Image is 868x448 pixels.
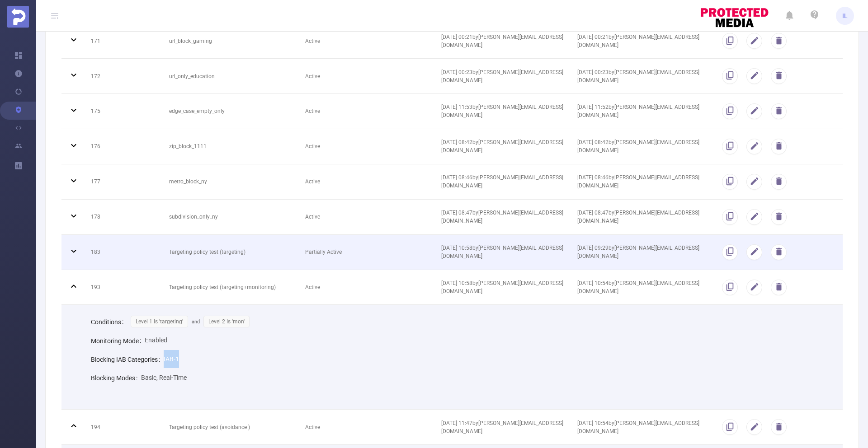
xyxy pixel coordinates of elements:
[84,410,162,445] td: 194
[577,280,699,294] span: [DATE] 10:54 by [PERSON_NAME][EMAIL_ADDRESS][DOMAIN_NAME]
[162,59,298,94] td: url_only_education
[842,7,848,25] span: IL
[162,129,298,164] td: zip_block_1111
[91,337,145,345] label: Monitoring Mode
[441,174,563,189] span: [DATE] 08:46 by [PERSON_NAME][EMAIL_ADDRESS][DOMAIN_NAME]
[84,23,162,59] td: 171
[441,245,563,259] span: [DATE] 10:58 by [PERSON_NAME][EMAIL_ADDRESS][DOMAIN_NAME]
[577,245,699,259] span: [DATE] 09:29 by [PERSON_NAME][EMAIL_ADDRESS][DOMAIN_NAME]
[162,200,298,235] td: subdivision_only_ny
[441,34,563,48] span: [DATE] 00:21 by [PERSON_NAME][EMAIL_ADDRESS][DOMAIN_NAME]
[305,73,320,79] span: Active
[7,6,29,28] img: Protected Media
[577,34,699,48] span: [DATE] 00:21 by [PERSON_NAME][EMAIL_ADDRESS][DOMAIN_NAME]
[162,23,298,59] td: url_block_gaming
[577,174,699,189] span: [DATE] 08:46 by [PERSON_NAME][EMAIL_ADDRESS][DOMAIN_NAME]
[91,374,141,382] label: Blocking Modes
[441,210,563,224] span: [DATE] 08:47 by [PERSON_NAME][EMAIL_ADDRESS][DOMAIN_NAME]
[91,318,127,326] label: Conditions
[84,59,162,94] td: 172
[192,319,253,325] span: and
[162,164,298,200] td: metro_block_ny
[162,235,298,270] td: Targeting policy test (targeting)
[305,214,320,220] span: Active
[84,235,162,270] td: 183
[441,104,563,118] span: [DATE] 11:53 by [PERSON_NAME][EMAIL_ADDRESS][DOMAIN_NAME]
[145,336,167,344] span: Enabled
[305,38,320,44] span: Active
[441,139,563,154] span: [DATE] 08:42 by [PERSON_NAME][EMAIL_ADDRESS][DOMAIN_NAME]
[441,420,563,434] span: [DATE] 11:47 by [PERSON_NAME][EMAIL_ADDRESS][DOMAIN_NAME]
[305,143,320,149] span: Active
[577,139,699,154] span: [DATE] 08:42 by [PERSON_NAME][EMAIL_ADDRESS][DOMAIN_NAME]
[131,316,188,327] span: Level 1 Is 'targeting'
[577,210,699,224] span: [DATE] 08:47 by [PERSON_NAME][EMAIL_ADDRESS][DOMAIN_NAME]
[305,108,320,114] span: Active
[305,424,320,430] span: Active
[164,355,179,363] span: IAB-1
[305,178,320,185] span: Active
[84,270,162,305] td: 193
[441,280,563,294] span: [DATE] 10:58 by [PERSON_NAME][EMAIL_ADDRESS][DOMAIN_NAME]
[577,69,699,84] span: [DATE] 00:23 by [PERSON_NAME][EMAIL_ADDRESS][DOMAIN_NAME]
[162,270,298,305] td: Targeting policy test (targeting+monitoring)
[84,129,162,164] td: 176
[305,284,320,290] span: Active
[305,249,342,255] span: Partially Active
[441,69,563,84] span: [DATE] 00:23 by [PERSON_NAME][EMAIL_ADDRESS][DOMAIN_NAME]
[162,410,298,445] td: Targeting policy test (avoidance )
[203,316,250,327] span: Level 2 Is 'mon'
[577,104,699,118] span: [DATE] 11:52 by [PERSON_NAME][EMAIL_ADDRESS][DOMAIN_NAME]
[84,164,162,200] td: 177
[162,94,298,129] td: edge_case_empty_only
[141,374,187,381] span: Basic, Real-Time
[84,200,162,235] td: 178
[84,94,162,129] td: 175
[91,356,164,363] label: Blocking IAB Categories
[577,420,699,434] span: [DATE] 10:54 by [PERSON_NAME][EMAIL_ADDRESS][DOMAIN_NAME]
